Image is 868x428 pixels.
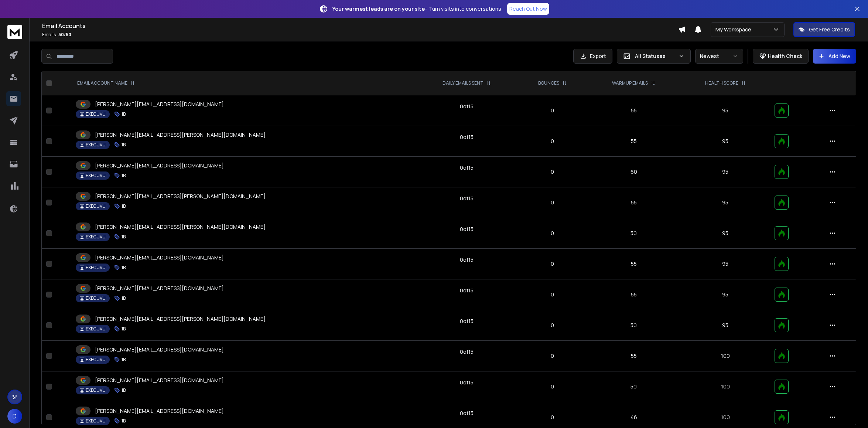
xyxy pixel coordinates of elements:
[705,80,738,86] p: HEALTH SCORE
[681,279,770,310] td: 95
[809,26,850,33] p: Get Free Credits
[460,225,474,233] div: 0 of 15
[122,387,126,393] p: 1B
[460,379,474,386] div: 0 of 15
[681,341,770,371] td: 100
[460,317,474,325] div: 0 of 15
[681,157,770,187] td: 95
[86,234,106,240] p: EXECUVU
[681,249,770,279] td: 95
[587,187,681,218] td: 55
[122,326,126,332] p: 1B
[95,285,224,292] p: [PERSON_NAME][EMAIL_ADDRESS][DOMAIN_NAME]
[681,371,770,402] td: 100
[793,22,855,37] button: Get Free Credits
[523,414,582,421] p: 0
[122,418,126,424] p: 1B
[460,410,474,417] div: 0 of 15
[122,234,126,240] p: 1B
[86,111,106,117] p: EXECUVU
[573,49,612,64] button: Export
[58,31,71,38] span: 50 / 50
[442,80,483,86] p: DAILY EMAILS SENT
[587,279,681,310] td: 55
[122,357,126,363] p: 1B
[753,49,809,64] button: Health Check
[86,173,106,179] p: EXECUVU
[460,256,474,264] div: 0 of 15
[587,157,681,187] td: 60
[523,199,582,206] p: 0
[95,223,266,231] p: [PERSON_NAME][EMAIL_ADDRESS][PERSON_NAME][DOMAIN_NAME]
[587,371,681,402] td: 50
[95,346,224,353] p: [PERSON_NAME][EMAIL_ADDRESS][DOMAIN_NAME]
[95,193,266,200] p: [PERSON_NAME][EMAIL_ADDRESS][PERSON_NAME][DOMAIN_NAME]
[587,218,681,249] td: 50
[95,131,266,139] p: [PERSON_NAME][EMAIL_ADDRESS][PERSON_NAME][DOMAIN_NAME]
[122,295,126,301] p: 1B
[7,25,22,39] img: logo
[715,26,754,33] p: My Workspace
[122,111,126,117] p: 1B
[768,52,802,60] p: Health Check
[695,49,743,64] button: Newest
[86,203,106,209] p: EXECUVU
[509,5,547,13] p: Reach Out Now
[86,418,106,424] p: EXECUVU
[612,80,648,86] p: WARMUP EMAILS
[86,265,106,271] p: EXECUVU
[95,377,224,384] p: [PERSON_NAME][EMAIL_ADDRESS][DOMAIN_NAME]
[523,291,582,298] p: 0
[523,322,582,329] p: 0
[460,133,474,141] div: 0 of 15
[86,357,106,363] p: EXECUVU
[7,409,22,424] button: D
[460,195,474,202] div: 0 of 15
[538,80,559,86] p: BOUNCES
[95,407,224,415] p: [PERSON_NAME][EMAIL_ADDRESS][DOMAIN_NAME]
[95,254,224,261] p: [PERSON_NAME][EMAIL_ADDRESS][DOMAIN_NAME]
[122,142,126,148] p: 1B
[681,310,770,341] td: 95
[122,203,126,209] p: 1B
[681,126,770,157] td: 95
[42,21,678,30] h1: Email Accounts
[95,315,266,323] p: [PERSON_NAME][EMAIL_ADDRESS][PERSON_NAME][DOMAIN_NAME]
[523,230,582,237] p: 0
[523,137,582,145] p: 0
[523,260,582,268] p: 0
[523,352,582,360] p: 0
[507,3,549,15] a: Reach Out Now
[460,164,474,171] div: 0 of 15
[587,249,681,279] td: 55
[523,383,582,390] p: 0
[460,103,474,110] div: 0 of 15
[635,52,676,60] p: All Statuses
[681,187,770,218] td: 95
[460,287,474,294] div: 0 of 15
[77,80,135,86] div: EMAIL ACCOUNT NAME
[86,142,106,148] p: EXECUVU
[587,95,681,126] td: 55
[86,326,106,332] p: EXECUVU
[681,95,770,126] td: 95
[813,49,856,64] button: Add New
[460,348,474,356] div: 0 of 15
[587,341,681,371] td: 55
[42,32,678,38] p: Emails :
[86,387,106,393] p: EXECUVU
[523,107,582,114] p: 0
[122,265,126,271] p: 1B
[587,310,681,341] td: 50
[95,101,224,108] p: [PERSON_NAME][EMAIL_ADDRESS][DOMAIN_NAME]
[332,5,501,13] p: – Turn visits into conversations
[86,295,106,301] p: EXECUVU
[587,126,681,157] td: 55
[95,162,224,169] p: [PERSON_NAME][EMAIL_ADDRESS][DOMAIN_NAME]
[332,5,425,12] strong: Your warmest leads are on your site
[122,173,126,179] p: 1B
[523,168,582,176] p: 0
[681,218,770,249] td: 95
